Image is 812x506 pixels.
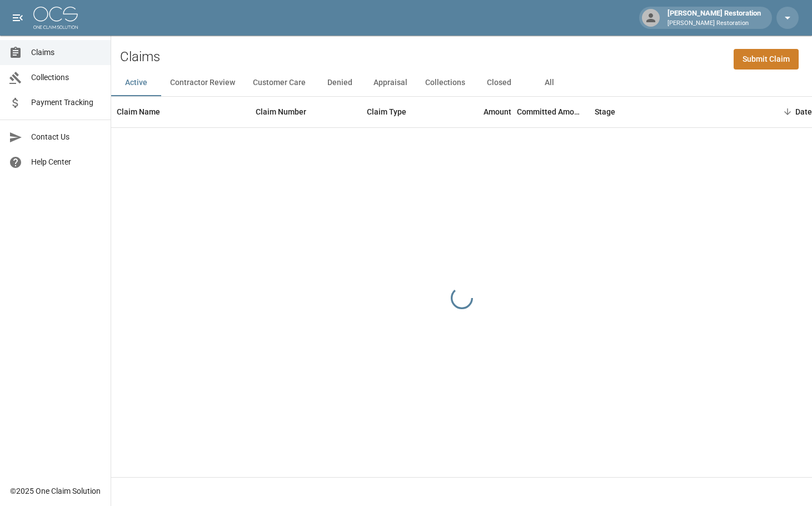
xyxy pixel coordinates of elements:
button: Active [111,70,161,96]
button: Sort [780,104,795,120]
button: Customer Care [244,70,315,96]
button: All [524,70,574,96]
div: Claim Number [256,96,306,127]
span: Payment Tracking [31,97,102,108]
img: ocs-logo-white-transparent.png [33,7,78,29]
div: Stage [589,96,756,127]
div: [PERSON_NAME] Restoration [663,8,765,28]
div: Stage [595,96,615,127]
div: Committed Amount [517,96,584,127]
button: Collections [416,70,474,96]
a: Submit Claim [734,49,799,70]
h2: Claims [120,49,160,65]
button: Contractor Review [161,70,244,96]
span: Help Center [31,156,102,168]
div: Claim Number [250,96,361,127]
div: Claim Name [117,96,160,127]
div: © 2025 One Claim Solution [10,485,101,497]
button: Appraisal [365,70,416,96]
div: Amount [484,96,511,127]
div: Claim Type [367,96,406,127]
div: Amount [445,96,517,127]
span: Collections [31,72,102,83]
span: Contact Us [31,131,102,143]
span: Claims [31,47,102,58]
button: open drawer [7,7,29,29]
div: Claim Name [111,96,250,127]
button: Closed [474,70,524,96]
p: [PERSON_NAME] Restoration [667,19,761,28]
div: Claim Type [361,96,445,127]
div: dynamic tabs [111,70,812,96]
div: Committed Amount [517,96,589,127]
button: Denied [315,70,365,96]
